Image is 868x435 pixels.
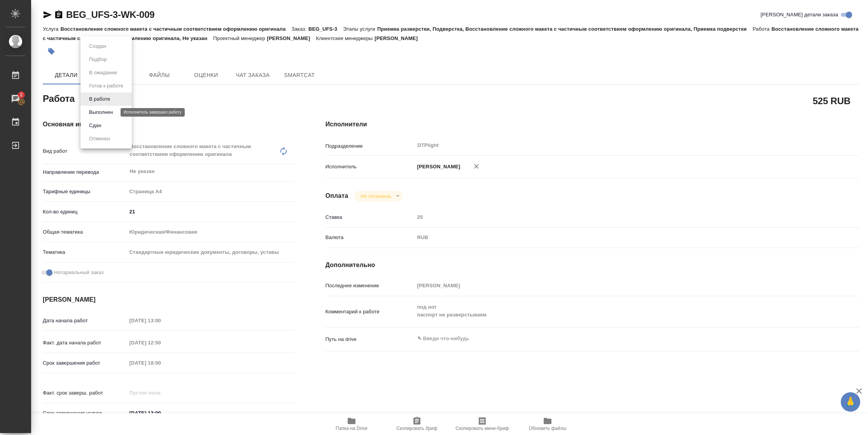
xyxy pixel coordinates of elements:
button: Выполнен [87,108,115,117]
button: Создан [87,42,108,51]
button: В работе [87,95,112,103]
button: Готов к работе [87,82,126,90]
button: Подбор [87,55,109,64]
button: Отменен [87,135,112,143]
button: В ожидании [87,68,119,77]
button: Сдан [87,121,103,130]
